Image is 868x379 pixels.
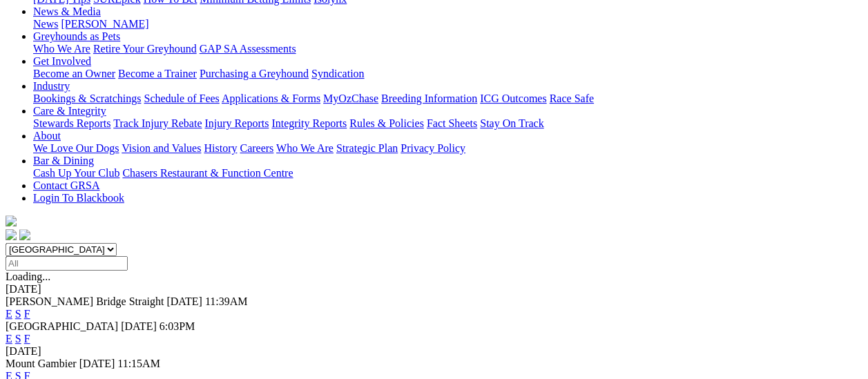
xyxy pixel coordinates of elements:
[311,68,364,79] a: Syndication
[6,320,118,332] span: [GEOGRAPHIC_DATA]
[323,93,378,104] a: MyOzChase
[549,93,593,104] a: Race Safe
[24,308,30,320] a: F
[240,142,273,154] a: Careers
[122,142,201,154] a: Vision and Values
[33,18,58,30] a: News
[33,117,862,130] div: Care & Integrity
[204,142,237,154] a: History
[6,256,128,271] input: Select date
[33,155,94,166] a: Bar & Dining
[6,295,164,307] span: [PERSON_NAME] Bridge Straight
[118,68,197,79] a: Become a Trainer
[15,308,21,320] a: S
[480,93,546,104] a: ICG Outcomes
[33,68,862,80] div: Get Involved
[79,358,115,369] span: [DATE]
[33,167,862,179] div: Bar & Dining
[122,167,293,179] a: Chasers Restaurant & Function Centre
[144,93,219,104] a: Schedule of Fees
[33,43,862,55] div: Greyhounds as Pets
[33,117,110,129] a: Stewards Reports
[200,43,296,55] a: GAP SA Assessments
[381,93,477,104] a: Breeding Information
[33,43,90,55] a: Who We Are
[6,283,862,295] div: [DATE]
[33,18,862,30] div: News & Media
[6,229,17,240] img: facebook.svg
[33,130,61,142] a: About
[6,333,12,344] a: E
[160,320,195,332] span: 6:03PM
[33,30,120,42] a: Greyhounds as Pets
[6,308,12,320] a: E
[121,320,157,332] span: [DATE]
[33,55,91,67] a: Get Involved
[427,117,477,129] a: Fact Sheets
[24,333,30,344] a: F
[33,68,115,79] a: Become an Owner
[117,358,160,369] span: 11:15AM
[33,93,862,105] div: Industry
[166,295,202,307] span: [DATE]
[33,142,119,154] a: We Love Our Dogs
[33,93,141,104] a: Bookings & Scratchings
[6,358,77,369] span: Mount Gambier
[33,142,862,155] div: About
[480,117,543,129] a: Stay On Track
[276,142,334,154] a: Who We Are
[401,142,465,154] a: Privacy Policy
[6,345,862,358] div: [DATE]
[33,192,124,204] a: Login To Blackbook
[204,117,269,129] a: Injury Reports
[113,117,202,129] a: Track Injury Rebate
[336,142,398,154] a: Strategic Plan
[93,43,197,55] a: Retire Your Greyhound
[19,229,30,240] img: twitter.svg
[33,80,70,92] a: Industry
[349,117,424,129] a: Rules & Policies
[200,68,309,79] a: Purchasing a Greyhound
[33,179,99,191] a: Contact GRSA
[6,215,17,226] img: logo-grsa-white.png
[6,271,50,282] span: Loading...
[33,105,106,117] a: Care & Integrity
[61,18,148,30] a: [PERSON_NAME]
[33,167,119,179] a: Cash Up Your Club
[205,295,248,307] span: 11:39AM
[15,333,21,344] a: S
[271,117,347,129] a: Integrity Reports
[33,6,101,17] a: News & Media
[222,93,320,104] a: Applications & Forms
